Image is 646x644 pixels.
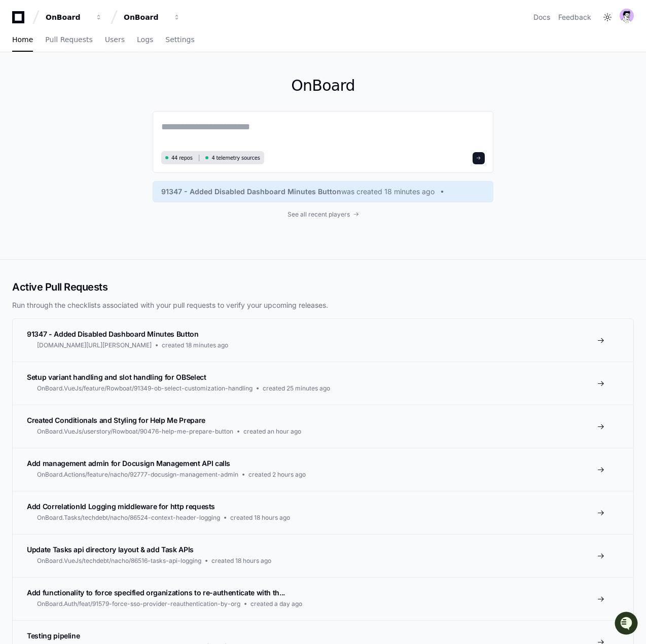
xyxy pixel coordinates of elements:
a: Created Conditionals and Styling for Help Me PrepareOnBoard.VueJs/userstory/Rowboat/90476-help-me... [13,405,633,448]
span: 91347 - Added Disabled Dashboard Minutes Button [161,187,341,197]
a: 91347 - Added Disabled Dashboard Minutes Buttonwas created 18 minutes ago [161,187,485,197]
span: See all recent players [288,210,350,219]
span: created 18 minutes ago [162,341,228,349]
a: Settings [165,28,194,52]
h2: Active Pull Requests [12,280,634,294]
a: Add functionality to force specified organizations to re-authenticate with th...OnBoard.Auth/feat... [13,577,633,620]
button: OnBoard [120,8,185,26]
div: We're available if you need us! [34,86,128,94]
button: OnBoard [42,8,106,26]
span: Add management admin for Docusign Management API calls [27,459,230,468]
a: Update Tasks api directory layout & add Task APIsOnBoard.VueJs/techdebt/nacho/86516-tasks-api-log... [13,534,633,577]
span: 44 repos [171,154,193,162]
span: OnBoard.VueJs/userstory/Rowboat/90476-help-me-prepare-button [37,427,233,436]
span: Add CorrelationId Logging middleware for http requests [27,502,215,511]
span: OnBoard.Auth/feat/91579-force-sso-provider-reauthentication-by-org [37,600,240,608]
span: OnBoard.Actions/feature/nacho/92777-docusign-management-admin [37,471,238,479]
span: Pylon [101,106,123,114]
span: Testing pipeline [27,631,80,640]
span: Users [105,37,125,43]
span: created a day ago [250,600,302,608]
div: Start new chat [34,76,166,86]
span: created 2 hours ago [248,471,306,479]
a: Add CorrelationId Logging middleware for http requestsOnBoard.Tasks/techdebt/nacho/86524-context-... [13,491,633,534]
p: Run through the checklists associated with your pull requests to verify your upcoming releases. [12,300,634,310]
img: PlayerZero [10,10,30,30]
a: Logs [137,28,153,52]
div: Welcome [10,41,185,57]
div: OnBoard [46,12,89,22]
div: OnBoard [124,12,167,22]
span: 91347 - Added Disabled Dashboard Minutes Button [27,330,199,338]
span: OnBoard.VueJs/techdebt/nacho/86516-tasks-api-logging [37,557,201,565]
span: Settings [165,37,194,43]
a: Add management admin for Docusign Management API callsOnBoard.Actions/feature/nacho/92777-docusig... [13,448,633,491]
a: Powered byPylon [71,106,123,114]
img: 1756235613930-3d25f9e4-fa56-45dd-b3ad-e072dfbd1548 [10,76,28,94]
span: created 18 hours ago [230,514,290,522]
span: Pull Requests [45,37,92,43]
a: Pull Requests [45,28,92,52]
span: OnBoard.VueJs/feature/Rowboat/91349-ob-select-customization-handling [37,384,253,392]
span: Created Conditionals and Styling for Help Me Prepare [27,416,205,424]
span: OnBoard.Tasks/techdebt/nacho/86524-context-header-logging [37,514,220,522]
img: avatar [620,9,634,23]
a: Home [12,28,33,52]
a: Setup variant handling and slot handling for OBSelectOnBoard.VueJs/feature/Rowboat/91349-ob-selec... [13,362,633,405]
a: 91347 - Added Disabled Dashboard Minutes Button[DOMAIN_NAME][URL][PERSON_NAME]created 18 minutes ago [13,319,633,362]
span: Setup variant handling and slot handling for OBSelect [27,373,206,381]
span: 4 telemetry sources [211,154,260,162]
span: Add functionality to force specified organizations to re-authenticate with th... [27,588,285,597]
span: created 18 hours ago [211,557,271,565]
span: created an hour ago [243,427,301,436]
span: Home [12,37,33,43]
a: Users [105,28,125,52]
button: Feedback [558,12,591,22]
span: created 25 minutes ago [263,384,330,392]
span: was created 18 minutes ago [341,187,435,197]
button: Start new chat [172,79,185,91]
span: Update Tasks api directory layout & add Task APIs [27,545,194,554]
h1: OnBoard [153,77,493,95]
span: Logs [137,37,153,43]
span: [DOMAIN_NAME][URL][PERSON_NAME] [37,341,152,349]
a: See all recent players [153,210,493,219]
a: Docs [533,12,550,22]
iframe: Open customer support [614,611,641,638]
